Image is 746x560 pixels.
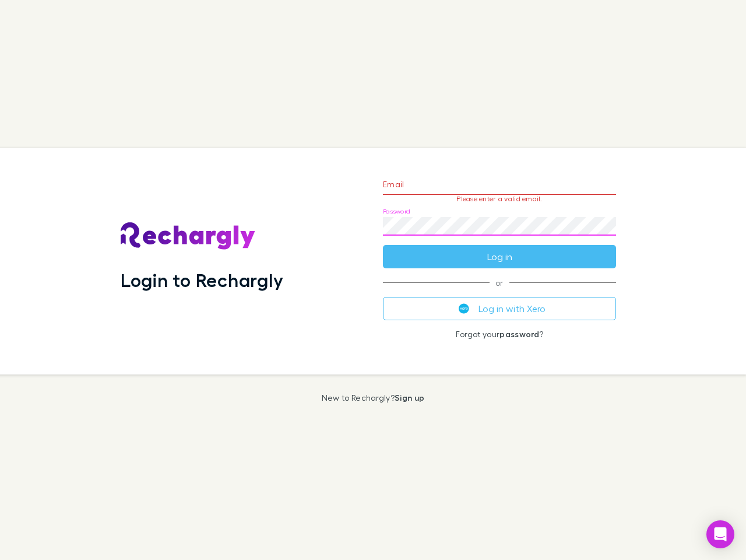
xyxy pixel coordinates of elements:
[322,393,425,402] p: New to Rechargly?
[383,207,410,216] label: Password
[383,297,616,320] button: Log in with Xero
[706,520,734,548] div: Open Intercom Messenger
[459,303,469,314] img: Xero's logo
[395,393,424,402] a: Sign up
[121,222,256,250] img: Rechargly's Logo
[499,329,539,339] a: password
[383,330,616,339] p: Forgot your ?
[383,282,616,283] span: or
[383,195,616,203] p: Please enter a valid email.
[121,269,283,291] h1: Login to Rechargly
[383,245,616,268] button: Log in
